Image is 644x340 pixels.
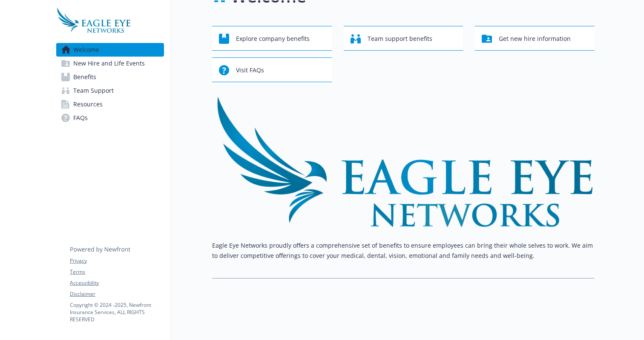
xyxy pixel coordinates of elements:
button: Explore company benefits [212,26,332,51]
span: Team support benefits [368,31,432,47]
span: FAQs [73,111,88,125]
span: Benefits [73,70,96,84]
a: FAQs [56,111,164,125]
span: New Hire and Life Events [73,57,145,70]
span: Get new hire information [499,31,571,47]
a: Welcome [56,43,164,57]
p: Eagle Eye Networks proudly offers a comprehensive set of benefits to ensure employees can bring t... [212,240,595,261]
button: Team support benefits [344,26,463,51]
span: Explore company benefits [236,31,310,47]
a: New Hire and Life Events [56,57,164,70]
span: Team Support [73,84,114,97]
a: Privacy [70,257,164,265]
p: Copyright © 2024 - 2025 , Newfront Insurance Services, ALL RIGHTS RESERVED [70,301,164,323]
a: Resources [56,97,164,111]
span: Welcome [73,43,99,57]
img: overview page banner [212,96,595,227]
span: Visit FAQs [236,62,264,78]
a: Benefits [56,70,164,84]
a: Accessibility [70,279,164,287]
a: Disclaimer [70,290,164,298]
span: Resources [73,97,103,111]
a: Team Support [56,84,164,97]
a: Terms [70,268,164,276]
button: Get new hire information [475,26,595,51]
button: Visit FAQs [212,57,332,82]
